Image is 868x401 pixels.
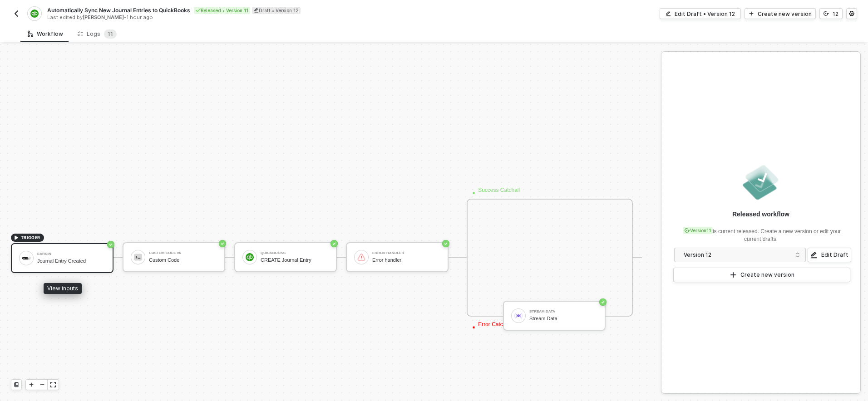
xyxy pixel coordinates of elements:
span: icon-success-page [219,240,226,247]
button: back [11,8,22,19]
img: icon [514,312,523,320]
span: · [471,178,476,206]
div: Released workflow [732,210,789,219]
span: icon-versioning [685,228,690,233]
span: icon-success-page [599,298,607,306]
button: Create new version [745,8,816,19]
img: released.png [741,162,781,202]
span: icon-settings [849,11,854,16]
img: icon [134,253,142,261]
div: 12 [833,10,838,18]
div: Custom Code #6 [149,251,217,255]
div: Draft • Version 12 [252,7,301,14]
span: icon-success-page [442,240,449,247]
span: icon-edit [666,11,671,16]
div: Create new version [740,271,794,279]
span: icon-play [749,11,754,16]
sup: 11 [104,29,117,39]
img: back [13,10,20,17]
button: 12 [819,8,843,19]
div: Create new version [758,10,812,18]
span: [PERSON_NAME] [83,14,124,20]
span: icon-expand [50,382,56,387]
span: TRIGGER [21,234,40,241]
div: Version 12 [684,250,790,260]
div: Success Catchall [471,186,526,206]
button: Create new version [673,268,850,282]
div: Last edited by - 1 hour ago [47,14,433,21]
span: icon-edit [810,251,818,259]
div: Earnin [37,252,105,256]
img: icon [357,253,365,261]
div: Custom Code [149,257,217,263]
span: icon-success-page [107,241,114,248]
span: icon-minus [39,382,45,387]
img: integration-icon [30,10,38,18]
div: Version 11 [683,227,713,234]
div: Edit Draft [821,251,848,259]
div: Stream Data [529,316,597,322]
span: icon-success-page [330,240,338,247]
div: is current released. Create a new version or edit your current drafts. [672,222,849,243]
img: icon [246,253,254,261]
span: Automatically Sync New Journal Entries to QuickBooks [47,6,190,14]
span: icon-play [730,271,737,279]
button: Edit Draft • Version 12 [660,8,741,19]
div: Workflow [28,30,63,38]
span: icon-play [14,235,19,240]
span: icon-versioning [824,11,829,16]
div: Logs [78,29,117,39]
div: Journal Entry Created [37,258,105,264]
span: 1 [108,30,110,37]
button: Edit Draft [808,248,851,262]
span: icon-edit [254,8,259,13]
div: Stream Data [529,310,597,313]
img: icon [22,257,30,260]
div: View inputs [44,283,82,294]
div: Error Catchall [471,320,526,341]
span: 1 [110,30,113,37]
div: CREATE Journal Entry [261,257,329,263]
div: QuickBooks [261,251,329,255]
div: Edit Draft • Version 12 [675,10,735,18]
div: Error handler [372,251,440,255]
div: Error handler [372,257,440,263]
span: · [471,312,476,341]
span: icon-play [29,382,34,387]
div: Released • Version 11 [194,7,250,14]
